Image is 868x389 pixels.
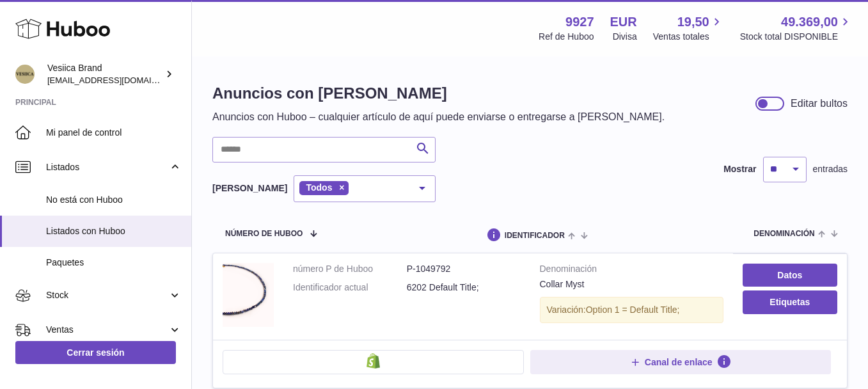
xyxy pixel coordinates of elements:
[293,263,407,275] dt: número P de Huboo
[46,225,182,237] span: Listados con Huboo
[539,31,594,43] div: Ref de Huboo
[367,353,380,369] img: shopify-small.png
[540,263,723,278] strong: Denominación
[743,264,837,287] a: Datos
[505,232,565,240] span: identificador
[813,163,848,175] span: entradas
[15,65,35,84] img: internalAdmin-9927@internal.huboo.com
[653,31,724,43] span: Ventas totales
[613,31,637,43] div: Divisa
[46,194,182,206] span: No está con Huboo
[565,13,594,31] strong: 9927
[407,282,521,294] dd: 6202 Default Title;
[293,282,407,294] dt: Identificador actual
[781,13,838,31] span: 49.369,00
[645,356,713,368] span: Canal de enlace
[46,127,182,139] span: Mi panel de control
[530,350,832,374] button: Canal de enlace
[754,230,814,238] span: denominación
[540,278,723,290] div: Collar Myst
[610,13,637,31] strong: EUR
[212,83,665,104] h1: Anuncios con [PERSON_NAME]
[212,110,665,124] p: Anuncios con Huboo – cualquier artículo de aquí puede enviarse o entregarse a [PERSON_NAME].
[586,305,680,315] span: Option 1 = Default Title;
[46,257,182,269] span: Paquetes
[407,263,521,275] dd: P-1049792
[212,182,287,194] label: [PERSON_NAME]
[723,163,756,175] label: Mostrar
[740,13,853,43] a: 49.369,00 Stock total DISPONIBLE
[47,62,162,86] div: Vesiica Brand
[223,263,274,327] img: Collar Myst
[225,230,303,238] span: número de Huboo
[15,341,176,364] a: Cerrar sesión
[47,75,188,85] span: [EMAIL_ADDRESS][DOMAIN_NAME]
[46,161,168,173] span: Listados
[540,297,723,323] div: Variación:
[740,31,853,43] span: Stock total DISPONIBLE
[46,289,168,301] span: Stock
[791,97,848,111] div: Editar bultos
[46,324,168,336] span: Ventas
[743,290,837,314] button: Etiquetas
[677,13,709,31] span: 19,50
[306,182,332,193] span: Todos
[653,13,724,43] a: 19,50 Ventas totales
